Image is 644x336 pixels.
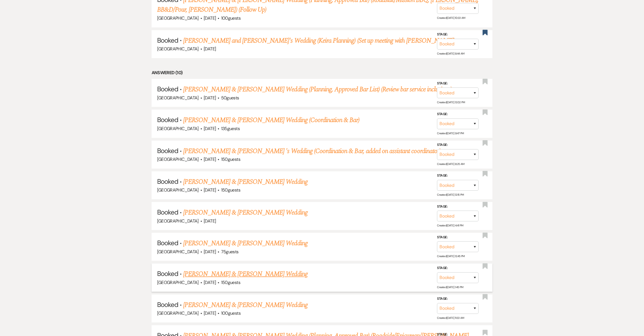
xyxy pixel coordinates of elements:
[157,300,178,309] span: Booked
[183,115,359,125] a: [PERSON_NAME] & [PERSON_NAME] Wedding (Coordination & Bar)
[157,177,178,186] span: Booked
[221,310,241,316] span: 100 guests
[437,142,479,148] label: Stage:
[437,162,464,166] span: Created: [DATE] 8:25 AM
[157,115,178,124] span: Booked
[204,15,216,21] span: [DATE]
[437,316,464,320] span: Created: [DATE] 11:33 AM
[221,187,240,193] span: 150 guests
[157,156,199,162] span: [GEOGRAPHIC_DATA]
[157,310,199,316] span: [GEOGRAPHIC_DATA]
[183,238,307,248] a: [PERSON_NAME] & [PERSON_NAME] Wedding
[221,249,239,255] span: 75 guests
[183,208,307,218] a: [PERSON_NAME] & [PERSON_NAME] Wedding
[437,16,465,20] span: Created: [DATE] 10:33 AM
[157,239,178,247] span: Booked
[204,280,216,285] span: [DATE]
[183,146,441,156] a: [PERSON_NAME] & [PERSON_NAME] 's Wedding (Coordination & Bar, added on assistant coordinator)
[183,84,452,94] a: [PERSON_NAME] & [PERSON_NAME] Wedding (Planning, Approved Bar List) (Review bar service inclusions)
[157,36,178,45] span: Booked
[204,310,216,316] span: [DATE]
[204,46,216,52] span: [DATE]
[157,218,199,224] span: [GEOGRAPHIC_DATA]
[157,15,199,21] span: [GEOGRAPHIC_DATA]
[157,126,199,131] span: [GEOGRAPHIC_DATA]
[204,126,216,131] span: [DATE]
[437,296,479,302] label: Stage:
[157,146,178,155] span: Booked
[437,234,479,241] label: Stage:
[437,131,464,135] span: Created: [DATE] 9:47 PM
[157,269,178,278] span: Booked
[204,249,216,255] span: [DATE]
[204,218,216,224] span: [DATE]
[437,100,465,104] span: Created: [DATE] 12:02 PM
[437,32,479,38] label: Stage:
[437,224,463,227] span: Created: [DATE] 4:41 PM
[183,177,307,187] a: [PERSON_NAME] & [PERSON_NAME] Wedding
[157,208,178,216] span: Booked
[437,81,479,87] label: Stage:
[157,46,199,52] span: [GEOGRAPHIC_DATA]
[204,187,216,193] span: [DATE]
[437,254,464,258] span: Created: [DATE] 12:45 PM
[437,173,479,179] label: Stage:
[437,285,463,289] span: Created: [DATE] 1:45 PM
[437,111,479,117] label: Stage:
[152,69,493,76] li: Answered (10)
[437,52,464,55] span: Created: [DATE] 8:44 AM
[183,300,307,310] a: [PERSON_NAME] & [PERSON_NAME] Wedding
[157,187,199,193] span: [GEOGRAPHIC_DATA]
[157,95,199,101] span: [GEOGRAPHIC_DATA]
[221,126,240,131] span: 135 guests
[157,280,199,285] span: [GEOGRAPHIC_DATA]
[183,269,307,279] a: [PERSON_NAME] & [PERSON_NAME] Wedding
[221,156,240,162] span: 150 guests
[204,95,216,101] span: [DATE]
[437,193,464,197] span: Created: [DATE] 12:15 PM
[183,36,455,46] a: [PERSON_NAME] and [PERSON_NAME]'s Wedding (Keira Planning) (Set up meeting with [PERSON_NAME])
[437,204,479,210] label: Stage:
[157,85,178,93] span: Booked
[221,95,239,101] span: 50 guests
[204,156,216,162] span: [DATE]
[157,249,199,255] span: [GEOGRAPHIC_DATA]
[221,280,240,285] span: 150 guests
[437,265,479,271] label: Stage:
[221,15,241,21] span: 100 guests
